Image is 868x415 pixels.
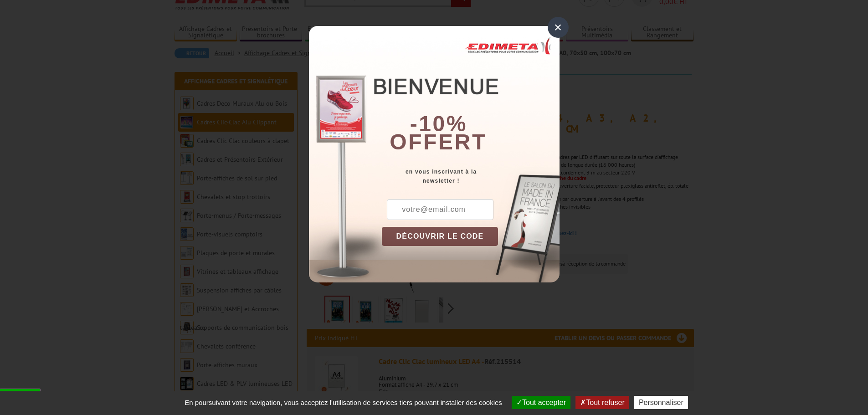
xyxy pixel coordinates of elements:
input: votre@email.com [387,199,493,220]
span: En poursuivant votre navigation, vous acceptez l'utilisation de services tiers pouvant installer ... [180,399,507,406]
div: en vous inscrivant à la newsletter ! [382,167,560,185]
font: offert [390,130,487,154]
button: Tout accepter [512,396,570,409]
div: × [548,17,569,38]
button: DÉCOUVRIR LE CODE [382,227,498,246]
b: -10% [410,112,467,136]
button: Personnaliser (fenêtre modale) [634,396,688,409]
button: Tout refuser [575,396,629,409]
